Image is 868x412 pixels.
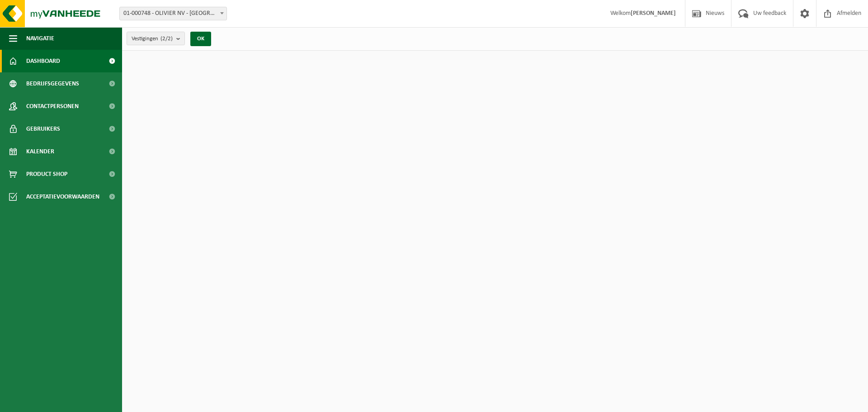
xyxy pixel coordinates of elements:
[26,163,67,185] span: Product Shop
[119,7,227,20] span: 01-000748 - OLIVIER NV - RUMBEKE
[26,140,54,163] span: Kalender
[631,10,676,17] strong: [PERSON_NAME]
[26,95,79,118] span: Contactpersonen
[26,185,99,208] span: Acceptatievoorwaarden
[26,118,60,140] span: Gebruikers
[127,32,185,45] button: Vestigingen(2/2)
[132,32,173,46] span: Vestigingen
[26,50,60,72] span: Dashboard
[26,27,54,50] span: Navigatie
[160,36,173,42] count: (2/2)
[26,72,79,95] span: Bedrijfsgegevens
[120,7,226,20] span: 01-000748 - OLIVIER NV - RUMBEKE
[190,32,211,46] button: OK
